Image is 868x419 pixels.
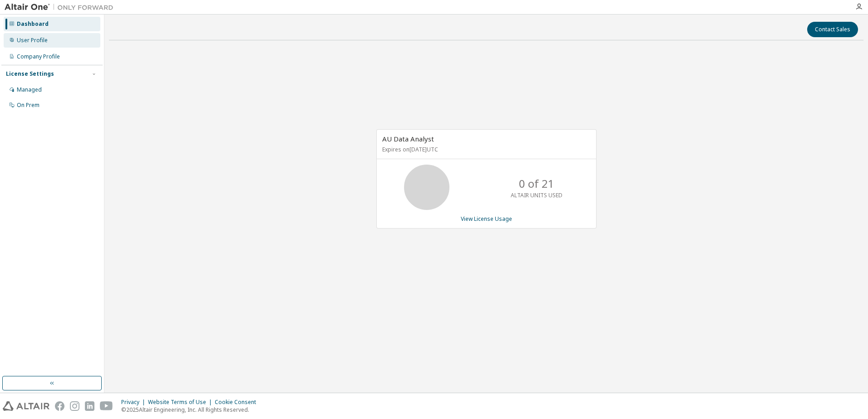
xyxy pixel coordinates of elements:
div: License Settings [6,70,54,78]
img: facebook.svg [55,401,64,411]
img: altair_logo.svg [3,401,49,411]
img: youtube.svg [100,401,113,411]
img: instagram.svg [70,401,79,411]
p: © 2025 Altair Engineering, Inc. All Rights Reserved. [121,406,261,414]
div: Managed [17,86,42,93]
span: AU Data Analyst [382,134,434,143]
p: Expires on [DATE] UTC [382,146,588,153]
div: Company Profile [17,53,60,60]
p: ALTAIR UNITS USED [511,191,562,199]
img: linkedin.svg [85,401,94,411]
a: View License Usage [461,215,512,223]
p: 0 of 21 [519,176,554,191]
div: Cookie Consent [215,399,261,406]
div: User Profile [17,37,48,44]
img: Altair One [5,3,118,12]
button: Contact Sales [807,22,858,37]
div: Website Terms of Use [148,399,215,406]
div: Privacy [121,399,148,406]
div: Dashboard [17,20,49,28]
div: On Prem [17,102,39,109]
